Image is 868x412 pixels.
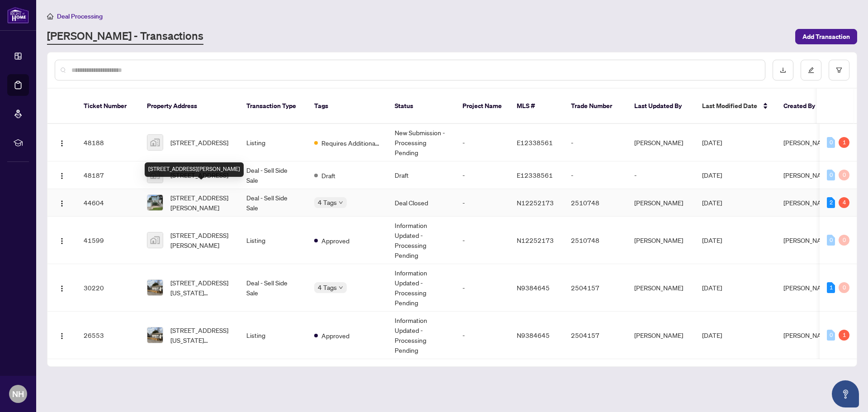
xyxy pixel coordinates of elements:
[55,328,69,342] button: Logo
[12,388,24,400] span: NH
[564,217,627,264] td: 2510748
[76,161,140,189] td: 48187
[517,236,554,244] span: N12252173
[170,325,232,345] span: [STREET_ADDRESS][US_STATE][PERSON_NAME]
[839,197,849,208] div: 4
[827,330,835,341] div: 0
[783,138,832,147] span: [PERSON_NAME]
[55,168,69,182] button: Logo
[455,217,509,264] td: -
[702,101,757,111] span: Last Modified Date
[58,172,66,180] img: Logo
[455,161,509,189] td: -
[147,135,163,150] img: thumbnail-img
[318,282,337,293] span: 4 Tags
[827,282,835,293] div: 1
[321,138,380,148] span: Requires Additional Docs
[76,264,140,312] td: 30220
[517,331,550,339] span: N9384645
[239,89,307,124] th: Transaction Type
[147,280,163,295] img: thumbnail-img
[76,312,140,359] td: 26553
[55,135,69,150] button: Logo
[564,312,627,359] td: 2504157
[839,137,849,148] div: 1
[55,280,69,295] button: Logo
[627,89,695,124] th: Last Updated By
[783,284,832,292] span: [PERSON_NAME]
[140,89,239,124] th: Property Address
[695,89,776,124] th: Last Modified Date
[58,140,66,147] img: Logo
[832,380,859,407] button: Open asap
[58,200,66,207] img: Logo
[509,89,564,124] th: MLS #
[321,170,335,180] span: Draft
[702,331,722,339] span: [DATE]
[783,171,832,179] span: [PERSON_NAME]
[839,282,849,293] div: 0
[702,284,722,292] span: [DATE]
[76,189,140,217] td: 44604
[702,199,722,207] span: [DATE]
[564,124,627,161] td: -
[808,67,814,73] span: edit
[147,195,163,210] img: thumbnail-img
[76,89,140,124] th: Ticket Number
[76,217,140,264] td: 41599
[170,278,232,298] span: [STREET_ADDRESS][US_STATE][PERSON_NAME]
[564,189,627,217] td: 2510748
[627,312,695,359] td: [PERSON_NAME]
[387,264,455,312] td: Information Updated - Processing Pending
[827,235,835,246] div: 0
[827,137,835,148] div: 0
[564,264,627,312] td: 2504157
[517,284,550,292] span: N9384645
[627,161,695,189] td: -
[795,29,857,44] button: Add Transaction
[627,124,695,161] td: [PERSON_NAME]
[627,189,695,217] td: [PERSON_NAME]
[827,197,835,208] div: 2
[239,124,307,161] td: Listing
[564,161,627,189] td: -
[339,200,343,205] span: down
[783,331,832,339] span: [PERSON_NAME]
[827,170,835,180] div: 0
[802,29,850,44] span: Add Transaction
[839,170,849,180] div: 0
[776,89,830,124] th: Created By
[455,189,509,217] td: -
[517,138,553,147] span: E12338561
[564,89,627,124] th: Trade Number
[7,7,29,24] img: logo
[783,199,832,207] span: [PERSON_NAME]
[239,312,307,359] td: Listing
[387,89,455,124] th: Status
[387,217,455,264] td: Information Updated - Processing Pending
[836,67,842,73] span: filter
[147,232,163,248] img: thumbnail-img
[321,236,349,246] span: Approved
[455,124,509,161] td: -
[58,332,66,340] img: Logo
[339,285,343,290] span: down
[702,138,722,147] span: [DATE]
[801,60,821,81] button: edit
[517,171,553,179] span: E12338561
[517,199,554,207] span: N12252173
[318,197,337,208] span: 4 Tags
[307,89,387,124] th: Tags
[702,236,722,244] span: [DATE]
[47,13,53,19] span: home
[839,330,849,341] div: 1
[455,89,509,124] th: Project Name
[58,285,66,292] img: Logo
[57,12,103,20] span: Deal Processing
[455,264,509,312] td: -
[780,67,786,73] span: download
[239,217,307,264] td: Listing
[321,331,349,341] span: Approved
[55,233,69,247] button: Logo
[702,171,722,179] span: [DATE]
